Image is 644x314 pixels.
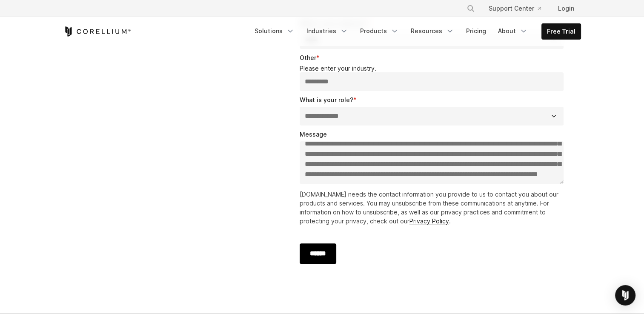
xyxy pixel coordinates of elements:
[493,23,533,39] a: About
[409,217,449,225] a: Privacy Policy
[461,23,491,39] a: Pricing
[249,23,300,39] a: Solutions
[615,285,635,305] div: Open Intercom Messenger
[301,23,353,39] a: Industries
[551,1,581,16] a: Login
[406,23,459,39] a: Resources
[300,65,567,72] legend: Please enter your industry.
[463,1,478,16] button: Search
[249,23,581,40] div: Navigation Menu
[300,96,353,103] span: What is your role?
[63,26,131,37] a: Corellium Home
[300,190,567,226] p: [DOMAIN_NAME] needs the contact information you provide to us to contact you about our products a...
[542,24,581,39] a: Free Trial
[482,1,548,16] a: Support Center
[300,131,327,138] span: Message
[355,23,404,39] a: Products
[456,1,581,16] div: Navigation Menu
[300,54,316,61] span: Other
